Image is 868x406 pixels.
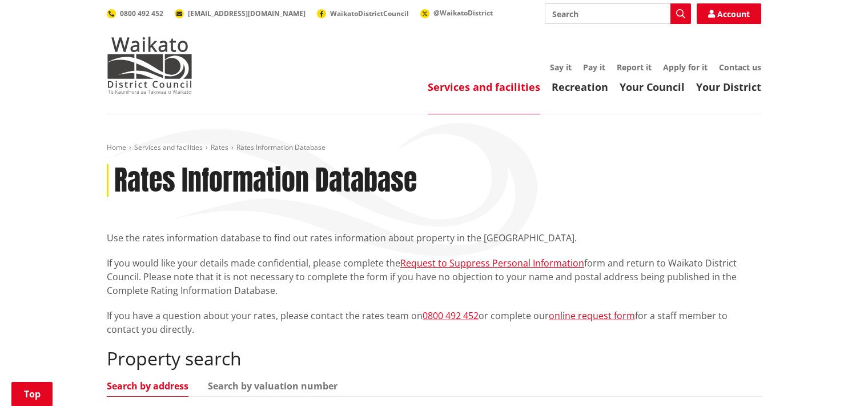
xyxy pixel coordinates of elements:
p: If you would like your details made confidential, please complete the form and return to Waikato ... [107,256,761,297]
a: Home [107,142,126,152]
span: WaikatoDistrictCouncil [330,9,409,18]
img: Waikato District Council - Te Kaunihera aa Takiwaa o Waikato [107,37,192,94]
a: Your District [696,80,761,94]
a: 0800 492 452 [107,9,163,18]
a: Services and facilities [134,142,203,152]
a: Contact us [719,62,761,73]
p: Use the rates information database to find out rates information about property in the [GEOGRAPHI... [107,231,761,245]
a: WaikatoDistrictCouncil [317,9,409,18]
a: Report it [617,62,652,73]
a: 0800 492 452 [423,309,479,322]
a: Services and facilities [428,80,540,94]
a: Request to Suppress Personal Information [400,257,584,269]
a: Search by address [107,381,188,391]
nav: breadcrumb [107,143,761,153]
a: Apply for it [663,62,708,73]
span: Rates Information Database [236,142,325,152]
a: Rates [211,142,228,152]
p: If you have a question about your rates, please contact the rates team on or complete our for a s... [107,309,761,336]
a: @WaikatoDistrict [420,8,493,18]
a: Say it [550,62,572,73]
a: online request form [549,309,635,322]
input: Search input [545,3,691,24]
span: @WaikatoDistrict [433,8,493,18]
a: Recreation [552,80,608,94]
a: Your Council [620,80,685,94]
a: Top [11,382,53,406]
a: [EMAIL_ADDRESS][DOMAIN_NAME] [175,9,306,18]
a: Account [697,3,761,24]
a: Search by valuation number [208,381,337,391]
h1: Rates Information Database [114,164,417,197]
span: 0800 492 452 [120,9,163,18]
h2: Property search [107,348,761,369]
a: Pay it [583,62,605,73]
span: [EMAIL_ADDRESS][DOMAIN_NAME] [188,9,306,18]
